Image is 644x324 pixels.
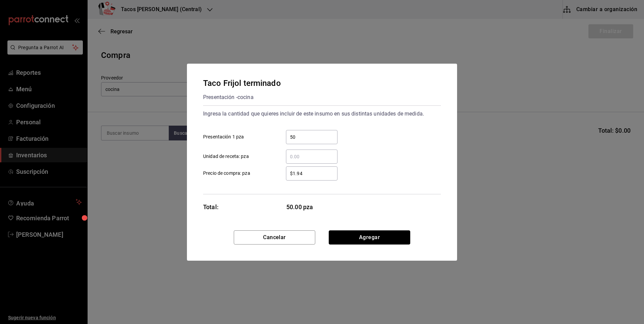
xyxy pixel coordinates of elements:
[203,77,281,89] div: Taco Frijol terminado
[203,153,249,160] span: Unidad de receta: pza
[203,170,250,177] span: Precio de compra: pza
[203,202,219,212] div: Total:
[286,202,338,212] span: 50.00 pza
[329,230,410,245] button: Agregar
[286,133,337,141] input: Presentación 1 pza
[203,133,244,140] span: Presentación 1 pza
[203,92,281,103] div: Presentación - cocina
[234,230,315,245] button: Cancelar
[203,108,441,119] div: Ingresa la cantidad que quieres incluir de este insumo en sus distintas unidades de medida.
[286,169,337,177] input: Precio de compra: pza
[286,153,337,161] input: Unidad de receta: pza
